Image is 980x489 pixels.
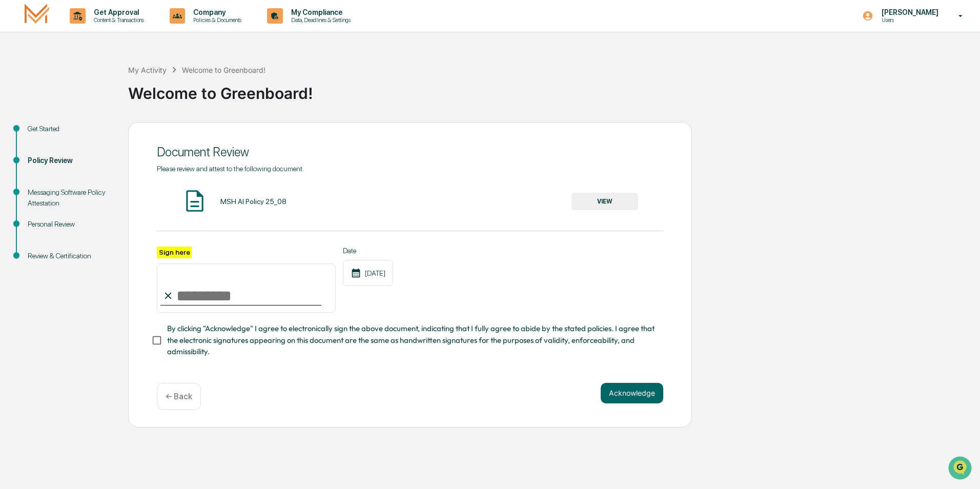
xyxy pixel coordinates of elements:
div: Messaging Software Policy Attestation [28,187,112,209]
div: Personal Review [28,219,112,230]
p: Users [873,16,944,24]
div: Document Review [157,145,663,159]
div: 🖐️ [10,130,18,138]
p: Get Approval [86,8,149,16]
span: Data Lookup [21,149,65,159]
a: 🗄️Attestations [70,125,131,144]
button: Acknowledge [601,383,663,403]
a: 🔎Data Lookup [6,145,69,163]
p: Policies & Documents [185,16,247,24]
div: Get Started [28,124,112,134]
span: Please review and attest to the following document. [157,165,304,173]
label: Date [343,247,393,255]
p: Content & Transactions [86,16,149,24]
div: 🔎 [10,150,18,158]
a: 🖐️Preclearance [6,125,70,144]
iframe: Open customer support [947,455,975,483]
div: Review & Certification [28,251,112,261]
div: Welcome to Greenboard! [128,76,975,103]
div: We're available if you need us! [35,89,130,97]
img: 1746055101610-c473b297-6a78-478c-a979-82029cc54cd1 [10,78,29,97]
p: Company [185,8,247,16]
div: [DATE] [343,260,393,286]
button: VIEW [571,193,638,210]
p: [PERSON_NAME] [873,8,944,16]
img: logo [25,4,49,28]
img: Document Icon [182,188,208,214]
p: Data, Deadlines & Settings [283,16,356,24]
div: My Activity [128,66,167,74]
span: Pylon [102,174,124,181]
span: By clicking "Acknowledge" I agree to electronically sign the above document, indicating that I fu... [167,323,655,357]
p: ← Back [166,392,192,401]
span: Attestations [85,129,127,139]
a: Powered byPylon [72,173,124,181]
label: Sign here [157,247,192,258]
div: MSH AI Policy 25_08 [220,197,287,206]
div: Start new chat [35,78,168,89]
p: How can we help? [10,22,187,38]
div: Welcome to Greenboard! [182,66,266,74]
div: Policy Review [28,155,112,166]
p: My Compliance [283,8,356,16]
span: Preclearance [21,129,66,139]
div: 🗄️ [74,130,83,138]
button: Start new chat [174,81,187,94]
